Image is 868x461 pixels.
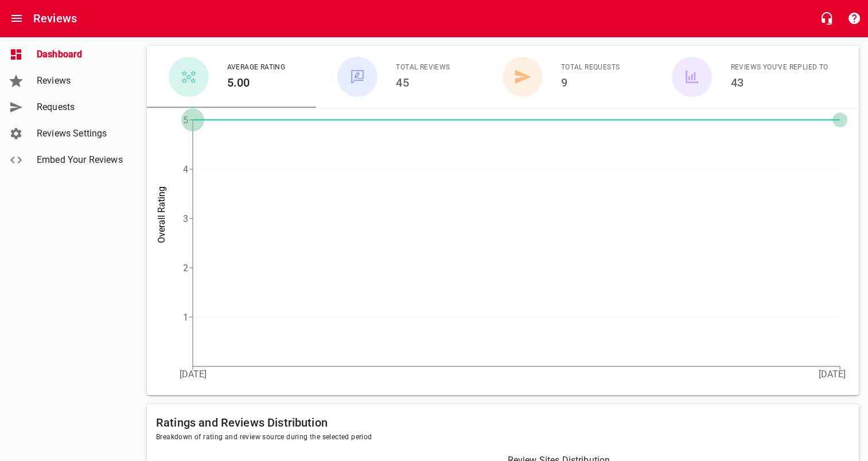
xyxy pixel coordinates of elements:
[183,263,188,274] tspan: 2
[819,369,846,380] tspan: [DATE]
[180,369,207,380] tspan: [DATE]
[561,73,620,92] h6: 9
[156,413,850,432] h6: Ratings and Reviews Distribution
[396,62,450,73] span: Total Reviews
[37,100,124,114] span: Requests
[183,164,188,175] tspan: 4
[396,73,450,92] h6: 45
[227,62,286,73] span: Average Rating
[561,62,620,73] span: Total Requests
[37,74,124,88] span: Reviews
[37,153,124,167] span: Embed Your Reviews
[730,62,828,73] span: Reviews You've Replied To
[156,186,167,243] tspan: Overall Rating
[3,5,30,32] button: Open drawer
[156,432,850,443] span: Breakdown of rating and review source during the selected period
[37,48,124,61] span: Dashboard
[840,5,868,32] button: Support Portal
[33,9,77,28] h6: Reviews
[183,312,188,323] tspan: 1
[813,5,840,32] button: Live Chat
[730,73,828,92] h6: 43
[227,73,286,92] h6: 5.00
[37,127,124,140] span: Reviews Settings
[183,213,188,224] tspan: 3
